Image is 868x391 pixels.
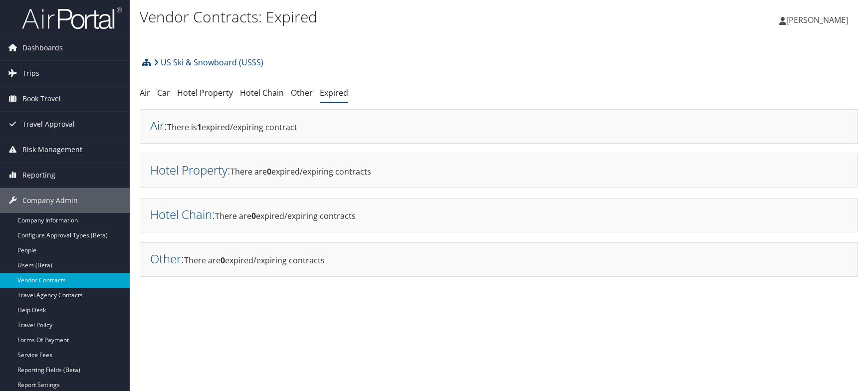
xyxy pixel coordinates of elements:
[240,87,284,98] a: Hotel Chain
[150,250,184,267] h2: :
[22,35,63,60] span: Dashboards
[140,198,858,232] div: There are expired/expiring contracts
[140,242,858,277] div: There are expired/expiring contracts
[22,188,78,213] span: Company Admin
[150,117,167,134] h2: :
[140,87,150,98] a: Air
[150,162,230,178] h2: :
[320,87,348,98] a: Expired
[150,250,181,267] a: Other
[22,6,122,30] img: airportal-logo.png
[177,87,233,98] a: Hotel Property
[140,109,858,144] div: There is expired/expiring contract
[150,117,164,134] a: Air
[22,112,75,137] span: Travel Approval
[140,154,858,188] div: There are expired/expiring contracts
[150,206,215,222] h2: :
[157,87,170,98] a: Car
[22,61,39,86] span: Trips
[291,87,313,98] a: Other
[150,206,212,222] a: Hotel Chain
[786,14,848,25] span: [PERSON_NAME]
[267,166,271,177] strong: 0
[779,5,858,35] a: [PERSON_NAME]
[22,163,55,188] span: Reporting
[140,6,619,27] h1: Vendor Contracts: Expired
[251,210,256,221] strong: 0
[22,86,61,111] span: Book Travel
[197,122,202,133] strong: 1
[154,52,263,72] a: US Ski & Snowboard (USSS)
[220,255,225,266] strong: 0
[22,137,82,162] span: Risk Management
[150,162,227,178] a: Hotel Property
